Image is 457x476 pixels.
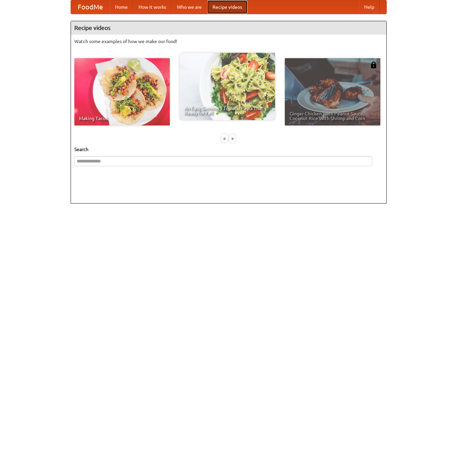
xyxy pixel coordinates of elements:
h4: Recipe videos [71,21,386,35]
a: FoodMe [71,0,110,14]
p: Watch some examples of how we make our food! [74,38,383,45]
div: « [222,134,228,143]
span: An Easy, Summery Tomato Pasta That's Ready for Fall [184,106,270,115]
a: Help [359,0,380,14]
h5: Search [74,146,383,153]
span: Making Tacos [79,116,165,121]
a: An Easy, Summery Tomato Pasta That's Ready for Fall [180,53,275,120]
div: » [229,134,235,143]
a: How it works [133,0,172,14]
img: 483408.png [370,62,377,68]
a: Recipe videos [207,0,247,14]
a: Who we are [172,0,207,14]
a: Home [110,0,133,14]
a: Making Tacos [74,58,170,125]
